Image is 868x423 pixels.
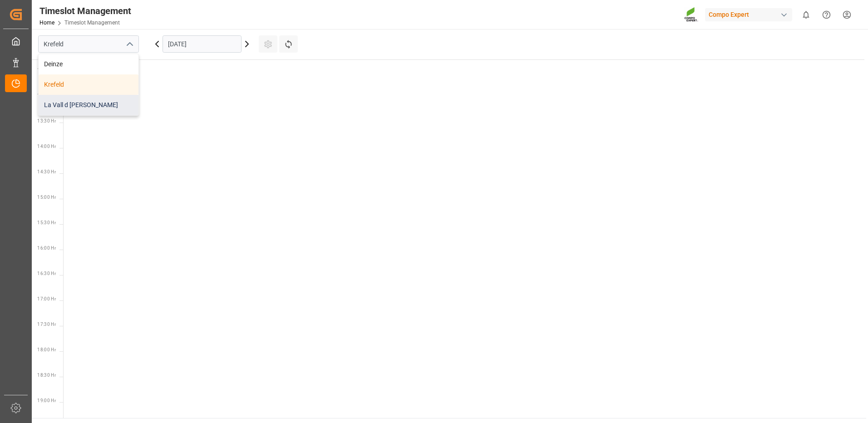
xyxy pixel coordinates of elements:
input: Type to search/select [38,35,139,53]
span: 14:30 Hr [37,169,56,174]
button: show 0 new notifications [796,5,816,25]
button: Compo Expert [705,6,796,23]
span: 18:30 Hr [37,373,56,378]
input: DD.MM.YYYY [163,35,242,53]
img: Screenshot%202023-09-29%20at%2010.02.21.png_1712312052.png [684,7,699,23]
span: 13:00 Hr [37,93,56,98]
span: 16:00 Hr [37,246,56,251]
a: Home [39,20,54,26]
span: 18:00 Hr [37,347,56,352]
div: Timeslot Management [39,4,131,18]
span: 17:30 Hr [37,322,56,327]
div: La Vall d [PERSON_NAME] [39,95,138,115]
button: Help Center [816,5,837,25]
span: 12:30 Hr [37,68,56,73]
span: 19:00 Hr [37,398,56,403]
div: Krefeld [39,74,138,95]
span: 15:30 Hr [37,220,56,225]
div: Deinze [39,54,138,74]
span: 14:00 Hr [37,144,56,149]
span: 13:30 Hr [37,118,56,123]
span: 16:30 Hr [37,271,56,276]
div: Compo Expert [705,8,792,21]
button: close menu [122,37,136,51]
span: 15:00 Hr [37,195,56,200]
span: 17:00 Hr [37,296,56,301]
